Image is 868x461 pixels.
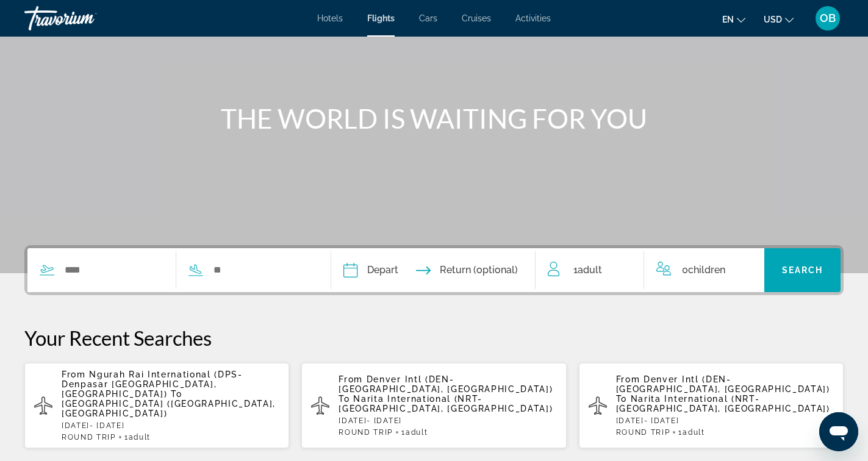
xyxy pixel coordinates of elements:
[367,13,395,23] a: Flights
[124,433,151,441] span: 1
[27,248,841,292] div: Search widget
[682,262,725,279] span: 0
[301,362,566,449] button: From Denver Intl (DEN-[GEOGRAPHIC_DATA], [GEOGRAPHIC_DATA]) To Narita International (NRT-[GEOGRAP...
[515,13,551,23] a: Activities
[62,399,276,418] span: [GEOGRAPHIC_DATA] ([GEOGRAPHIC_DATA], [GEOGRAPHIC_DATA])
[764,248,841,292] button: Search
[616,374,640,384] span: From
[678,428,705,437] span: 1
[722,15,734,24] span: en
[343,248,398,292] button: Depart date
[683,428,705,437] span: Adult
[440,262,518,279] span: Return (optional)
[171,389,182,399] span: To
[339,416,556,425] p: [DATE] - [DATE]
[416,248,518,292] button: Return date
[339,374,553,394] span: Denver Intl (DEN-[GEOGRAPHIC_DATA], [GEOGRAPHIC_DATA])
[406,428,428,437] span: Adult
[339,374,363,384] span: From
[764,10,794,28] button: Change currency
[339,394,553,413] span: Narita International (NRT-[GEOGRAPHIC_DATA], [GEOGRAPHIC_DATA])
[616,416,834,425] p: [DATE] - [DATE]
[820,12,836,24] span: OB
[616,394,830,413] span: Narita International (NRT-[GEOGRAPHIC_DATA], [GEOGRAPHIC_DATA])
[812,5,844,31] button: User Menu
[401,428,428,437] span: 1
[419,13,437,23] a: Cars
[764,15,782,24] span: USD
[62,370,86,379] span: From
[616,428,670,437] span: ROUND TRIP
[62,421,279,430] p: [DATE] - [DATE]
[317,13,343,23] a: Hotels
[722,10,745,28] button: Change language
[24,326,844,350] p: Your Recent Searches
[62,370,243,399] span: Ngurah Rai International (DPS-Denpasar [GEOGRAPHIC_DATA], [GEOGRAPHIC_DATA])
[462,13,491,23] a: Cruises
[24,362,289,449] button: From Ngurah Rai International (DPS-Denpasar [GEOGRAPHIC_DATA], [GEOGRAPHIC_DATA]) To [GEOGRAPHIC_...
[573,262,602,279] span: 1
[782,265,823,275] span: Search
[616,374,830,394] span: Denver Intl (DEN-[GEOGRAPHIC_DATA], [GEOGRAPHIC_DATA])
[688,264,725,276] span: Children
[24,2,146,34] a: Travorium
[62,433,116,441] span: ROUND TRIP
[129,433,151,441] span: Adult
[536,248,764,292] button: Travelers: 1 adult, 0 children
[339,394,350,404] span: To
[339,428,393,437] span: ROUND TRIP
[206,102,663,134] h1: THE WORLD IS WAITING FOR YOU
[578,264,602,276] span: Adult
[579,362,844,449] button: From Denver Intl (DEN-[GEOGRAPHIC_DATA], [GEOGRAPHIC_DATA]) To Narita International (NRT-[GEOGRAP...
[616,394,627,404] span: To
[819,412,858,451] iframe: Button to launch messaging window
